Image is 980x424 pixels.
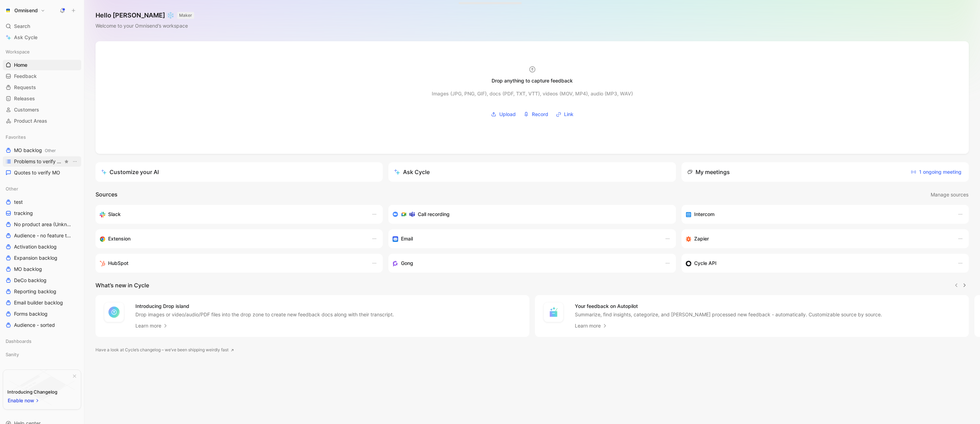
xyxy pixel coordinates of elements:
button: Link [554,109,576,120]
span: Requests [14,84,36,91]
h1: Hello [PERSON_NAME] ❄️ [96,11,194,20]
div: Forward emails to your feedback inbox [393,235,657,243]
img: Omnisend [5,7,12,14]
span: test [14,199,23,206]
span: MO backlog [14,266,42,273]
a: MO backlogOther [3,145,81,156]
span: Other [45,148,56,153]
a: Learn more [135,322,168,330]
a: Releases [3,93,81,104]
span: Search [14,22,30,30]
span: Product Areas [14,117,47,124]
h3: Extension [108,235,131,243]
p: Summarize, find insights, categorize, and [PERSON_NAME] processed new feedback - automatically. C... [575,311,882,318]
a: tracking [3,208,81,218]
span: DeCo backlog [14,277,47,284]
h3: Email [401,235,413,243]
h3: Cycle API [694,259,717,267]
div: Dashboards [3,336,81,348]
span: Workspace [6,48,30,55]
div: Record & transcribe meetings from Zoom, Meet & Teams. [393,210,666,218]
div: Images (JPG, PNG, GIF), docs (PDF, TXT, VTT), videos (MOV, MP4), audio (MP3, WAV) [432,89,633,98]
a: Customers [3,105,81,115]
span: Upload [499,110,516,118]
h3: Call recording [418,210,450,218]
a: Feedback [3,71,81,81]
div: Ask Cycle [394,168,430,176]
a: Customize your AI [96,162,383,182]
div: Drop anything to capture feedback [492,77,573,85]
h3: HubSpot [108,259,128,267]
a: Home [3,60,81,70]
span: Activation backlog [14,243,57,250]
div: OthertesttrackingNo product area (Unknowns)Audience - no feature tagActivation backlogExpansion b... [3,184,81,330]
div: Sync your customers, send feedback and get updates in Slack [100,210,365,218]
a: Have a look at Cycle’s changelog – we’ve been shipping weirdly fast [96,346,234,353]
span: Problems to verify MO [14,158,63,165]
h3: Slack [108,210,121,218]
p: Drop images or video/audio/PDF files into the drop zone to create new feedback docs along with th... [135,311,394,318]
h3: Zapier [694,235,709,243]
div: Sync customers & send feedback from custom sources. Get inspired by our favorite use case [686,259,951,267]
button: Upload [488,109,518,120]
a: test [3,197,81,207]
span: Enable now [8,396,35,405]
span: Other [6,185,18,192]
h3: Gong [401,259,413,267]
a: Audience - no feature tag [3,230,81,241]
button: Ask Cycle [388,162,676,182]
a: Activation backlog [3,242,81,252]
h3: Intercom [694,210,714,218]
span: Sanity [6,351,19,358]
span: Expansion backlog [14,254,57,261]
div: Introducing Changelog [7,388,57,396]
a: Audience - sorted [3,320,81,330]
a: Email builder backlog [3,297,81,308]
span: 1 ongoing meeting [911,168,961,176]
span: No product area (Unknowns) [14,221,72,228]
div: Search [3,21,81,31]
button: OmnisendOmnisend [3,6,47,15]
h4: Introducing Drop island [135,302,394,310]
h2: Sources [96,190,118,199]
button: Record [521,109,551,120]
div: Customize your AI [101,168,159,176]
a: Requests [3,82,81,93]
img: bg-BLZuj68n.svg [9,370,75,405]
div: Workspace [3,46,81,57]
button: 1 ongoing meeting [909,166,963,178]
span: Home [14,62,27,69]
span: Customers [14,106,39,113]
a: Ask Cycle [3,32,81,43]
span: Releases [14,95,35,102]
div: Welcome to your Omnisend’s workspace [96,22,194,30]
span: Audience - sorted [14,322,55,329]
div: Sanity [3,349,81,362]
span: Favorites [6,134,26,141]
span: Quotes to verify MO [14,169,60,176]
span: Link [564,110,573,118]
a: Problems to verify MOView actions [3,156,81,167]
div: Dashboards [3,336,81,346]
button: Enable now [7,396,40,405]
span: Dashboards [6,338,31,345]
span: Audience - no feature tag [14,232,71,239]
div: Other [3,184,81,194]
span: Record [532,110,548,118]
span: Reporting backlog [14,288,56,295]
span: MO backlog [14,147,56,154]
span: tracking [14,210,33,217]
button: MAKER [177,12,194,19]
a: Reporting backlog [3,286,81,297]
div: Capture feedback from your incoming calls [393,259,657,267]
div: Capture feedback from anywhere on the web [100,235,365,243]
button: Manage sources [930,190,969,199]
a: Quotes to verify MO [3,167,81,178]
span: Manage sources [931,191,968,199]
div: Sync your customers, send feedback and get updates in Intercom [686,210,951,218]
a: Learn more [575,322,608,330]
a: Forms backlog [3,309,81,319]
a: Product Areas [3,116,81,126]
h2: What’s new in Cycle [96,281,149,289]
div: Capture feedback from thousands of sources with Zapier (survey results, recordings, sheets, etc). [686,235,951,243]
